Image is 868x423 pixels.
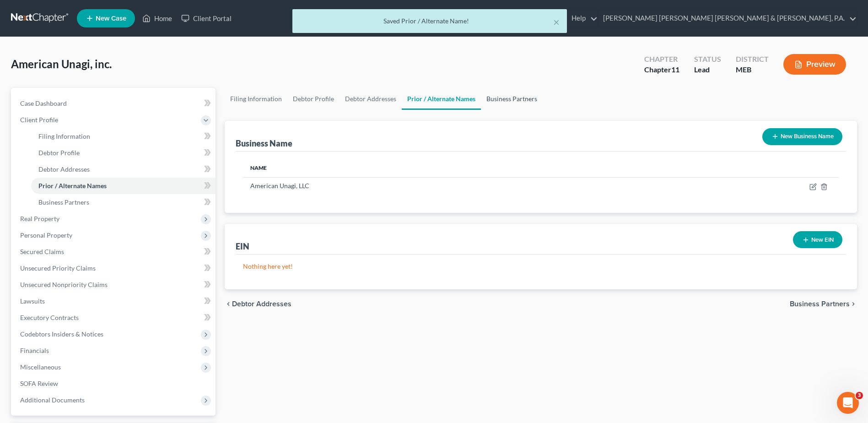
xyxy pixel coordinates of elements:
span: Prior / Alternate Names [38,182,107,190]
button: New EIN [793,231,842,248]
div: Chapter [644,65,679,75]
div: Chapter [644,54,679,65]
a: Unsecured Nonpriority Claims [13,277,216,293]
span: Secured Claims [20,248,64,255]
span: Executory Contracts [20,314,79,321]
td: American Unagi, LLC [243,177,641,195]
span: Business Partners [38,198,89,206]
a: Business Partners [31,194,216,211]
span: Miscellaneous [20,363,61,371]
span: Lawsuits [20,297,45,305]
span: Personal Property [20,231,72,239]
div: MEB [736,65,769,75]
span: Business Partners [790,300,850,308]
a: Executory Contracts [13,309,216,326]
span: Client Profile [20,116,58,124]
button: × [553,16,560,27]
span: Debtor Profile [38,149,80,157]
button: chevron_left Debtor Addresses [225,300,291,308]
a: Business Partners [481,88,543,110]
a: SOFA Review [13,375,216,392]
a: Prior / Alternate Names [402,88,481,110]
div: Saved Prior / Alternate Name! [300,16,560,26]
a: Lawsuits [13,293,216,309]
a: Debtor Profile [287,88,340,110]
span: 11 [671,65,679,74]
a: Debtor Addresses [340,88,402,110]
div: District [736,54,769,65]
span: Unsecured Nonpriority Claims [20,281,108,288]
a: Debtor Addresses [31,161,216,178]
div: Business Name [236,138,292,149]
span: Additional Documents [20,396,85,404]
i: chevron_right [850,300,857,308]
a: Case Dashboard [13,95,216,112]
div: Status [694,54,721,65]
th: Name [243,159,641,177]
span: Codebtors Insiders & Notices [20,330,103,338]
button: Business Partners chevron_right [790,300,857,308]
a: Unsecured Priority Claims [13,260,216,277]
a: Secured Claims [13,244,216,260]
a: Filing Information [31,128,216,145]
button: Preview [783,54,846,75]
a: Filing Information [225,88,287,110]
span: Unsecured Priority Claims [20,264,96,272]
span: Real Property [20,215,59,222]
div: EIN [236,241,249,252]
iframe: Intercom live chat [837,392,859,414]
span: Filing Information [38,132,90,140]
span: Debtor Addresses [38,165,90,173]
span: 3 [856,392,863,399]
a: Debtor Profile [31,145,216,161]
button: New Business Name [762,128,842,145]
div: Lead [694,65,721,75]
span: Case Dashboard [20,99,67,107]
span: Financials [20,347,49,354]
span: Debtor Addresses [232,300,291,308]
p: Nothing here yet! [243,262,839,271]
span: American Unagi, inc. [11,57,112,70]
a: Prior / Alternate Names [31,178,216,194]
i: chevron_left [225,300,232,308]
span: SOFA Review [20,380,58,387]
